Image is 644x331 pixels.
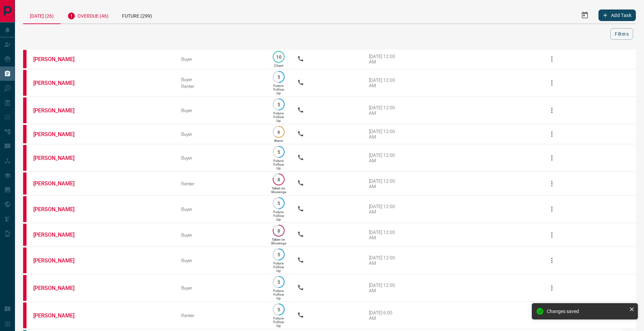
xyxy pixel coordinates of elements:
[33,232,84,238] a: [PERSON_NAME]
[276,102,281,107] p: 5
[33,257,84,264] a: [PERSON_NAME]
[23,302,27,328] div: property.ca
[369,152,398,163] div: [DATE] 12:00 AM
[271,186,286,194] p: Taken on Showings
[181,155,260,161] div: Buyer
[276,201,281,206] p: 5
[276,279,281,284] p: 5
[23,145,27,171] div: property.ca
[273,111,284,123] p: Future Follow Up
[33,206,84,213] a: [PERSON_NAME]
[273,316,284,328] p: Future Follow Up
[274,139,283,143] p: Warm
[369,204,398,215] div: [DATE] 12:00 AM
[23,172,27,195] div: property.ca
[598,10,636,21] button: Add Task
[181,313,260,318] div: Renter
[23,97,27,123] div: property.ca
[369,229,398,240] div: [DATE] 12:00 AM
[181,181,260,186] div: Renter
[33,80,84,86] a: [PERSON_NAME]
[273,84,284,95] p: Future Follow Up
[369,129,398,140] div: [DATE] 12:00 AM
[273,289,284,300] p: Future Follow Up
[547,309,626,314] div: Changes saved
[33,285,84,291] a: [PERSON_NAME]
[181,77,260,82] div: Buyer
[276,129,281,134] p: 6
[23,224,27,246] div: property.ca
[23,50,27,68] div: property.ca
[181,108,260,113] div: Buyer
[273,261,284,273] p: Future Follow Up
[181,258,260,263] div: Buyer
[276,177,281,182] p: 8
[276,54,281,59] p: 10
[369,54,398,65] div: [DATE] 12:00 AM
[33,312,84,319] a: [PERSON_NAME]
[181,206,260,212] div: Buyer
[369,77,398,88] div: [DATE] 12:00 AM
[23,196,27,222] div: property.ca
[61,7,115,23] div: Overdue (46)
[273,210,284,221] p: Future Follow Up
[33,131,84,137] a: [PERSON_NAME]
[369,178,398,189] div: [DATE] 12:00 AM
[23,70,27,96] div: property.ca
[276,228,281,233] p: 8
[33,56,84,62] a: [PERSON_NAME]
[115,7,159,23] div: Future (299)
[181,131,260,137] div: Buyer
[276,252,281,257] p: 5
[23,247,27,273] div: property.ca
[33,180,84,187] a: [PERSON_NAME]
[23,275,27,301] div: property.ca
[577,7,593,23] button: Select Date Range
[274,64,283,68] p: Client
[181,285,260,291] div: Buyer
[181,232,260,238] div: Buyer
[33,107,84,114] a: [PERSON_NAME]
[369,255,398,266] div: [DATE] 12:00 AM
[276,74,281,79] p: 5
[33,155,84,161] a: [PERSON_NAME]
[610,28,633,40] button: Filters
[23,125,27,143] div: property.ca
[181,84,260,89] div: Renter
[369,310,398,321] div: [DATE] 6:00 AM
[369,105,398,116] div: [DATE] 12:00 AM
[276,149,281,154] p: 5
[369,282,398,293] div: [DATE] 12:00 AM
[273,159,284,170] p: Future Follow Up
[276,307,281,312] p: 5
[181,56,260,62] div: Buyer
[23,7,61,24] div: [DATE] (26)
[271,238,286,245] p: Taken on Showings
